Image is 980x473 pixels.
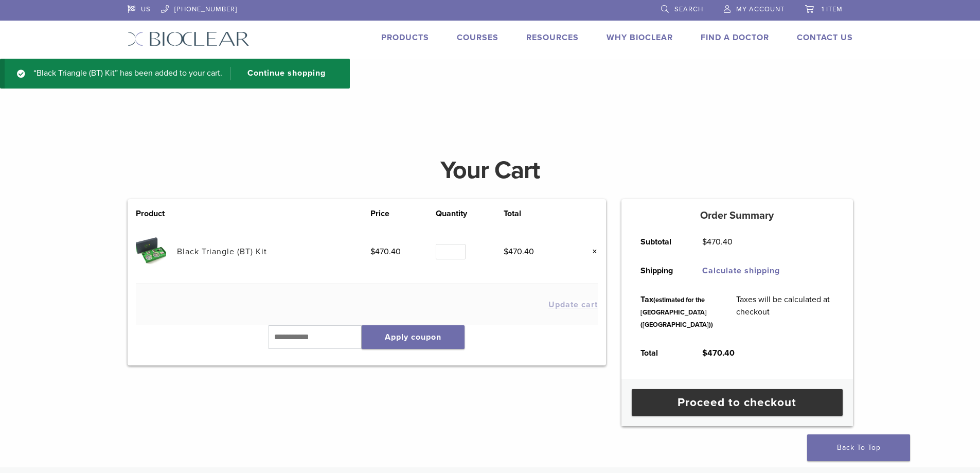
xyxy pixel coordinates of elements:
[370,247,375,257] span: $
[436,207,503,220] th: Quantity
[128,31,250,46] img: Bioclear
[629,339,691,367] th: Total
[136,207,177,220] th: Product
[640,296,713,329] small: (estimated for the [GEOGRAPHIC_DATA] ([GEOGRAPHIC_DATA]))
[702,348,735,358] bdi: 470.40
[736,5,785,13] span: My Account
[702,237,733,247] bdi: 470.40
[702,237,707,247] span: $
[457,32,498,43] a: Courses
[632,389,843,416] a: Proceed to checkout
[370,207,436,220] th: Price
[381,32,429,43] a: Products
[674,5,703,13] span: Search
[822,5,843,13] span: 1 item
[504,247,508,257] span: $
[548,301,598,309] button: Update cart
[362,325,465,349] button: Apply coupon
[702,348,707,358] span: $
[797,32,853,43] a: Contact Us
[629,256,691,285] th: Shipping
[504,207,569,220] th: Total
[629,285,725,339] th: Tax
[621,209,853,222] h5: Order Summary
[370,247,401,257] bdi: 470.40
[807,434,910,461] a: Back To Top
[629,227,691,256] th: Subtotal
[701,32,769,43] a: Find A Doctor
[607,32,673,43] a: Why Bioclear
[526,32,579,43] a: Resources
[504,247,534,257] bdi: 470.40
[177,247,267,257] a: Black Triangle (BT) Kit
[120,158,861,183] h1: Your Cart
[136,236,166,267] img: Black Triangle (BT) Kit
[725,285,845,339] td: Taxes will be calculated at checkout
[230,67,333,80] a: Continue shopping
[702,266,780,276] a: Calculate shipping
[584,245,598,258] a: Remove this item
